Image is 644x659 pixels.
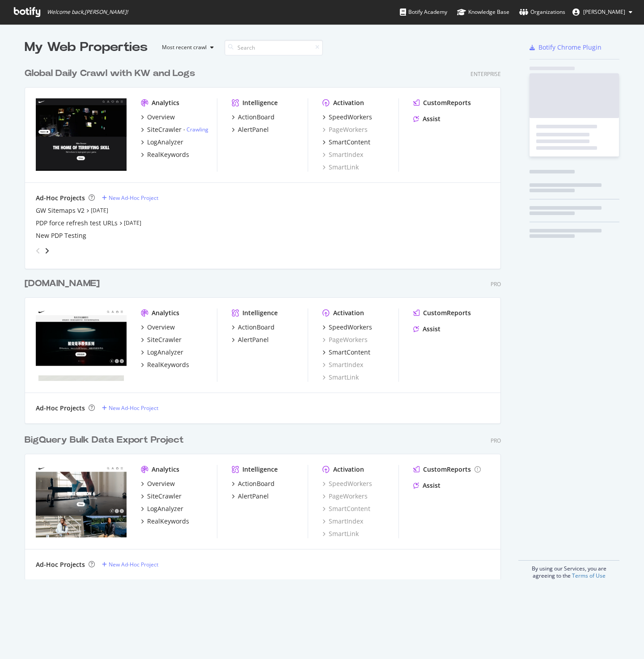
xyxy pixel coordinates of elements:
div: Intelligence [242,98,278,107]
a: SmartLink [322,529,359,538]
a: SmartContent [322,138,370,147]
div: CustomReports [423,98,471,107]
a: New PDP Testing [36,231,86,240]
a: CustomReports [413,308,471,317]
a: LogAnalyzer [141,504,183,513]
span: Welcome back, [PERSON_NAME] ! [47,8,128,16]
div: angle-left [32,244,44,258]
div: SpeedWorkers [329,113,372,122]
a: ActionBoard [232,479,275,488]
div: Ad-Hoc Projects [36,194,85,203]
div: Overview [147,113,175,122]
div: - [183,126,208,133]
div: Assist [423,114,441,123]
a: SiteCrawler- Crawling [141,125,208,134]
div: Analytics [152,465,179,474]
a: LogAnalyzer [141,348,183,357]
div: AlertPanel [238,335,269,344]
a: PDP force refresh test URLs [36,219,118,228]
a: SiteCrawler [141,335,182,344]
div: Analytics [152,308,179,317]
div: New Ad-Hoc Project [109,194,158,202]
img: nike.com [36,98,127,171]
input: Search [225,40,323,55]
a: SmartIndex [322,150,363,159]
a: BigQuery Bulk Data Export Project [25,434,187,447]
a: Global Daily Crawl with KW and Logs [25,67,199,80]
div: CustomReports [423,308,471,317]
a: [DATE] [91,207,108,214]
a: Botify Chrome Plugin [530,43,602,52]
div: grid [25,56,508,579]
div: SiteCrawler [147,492,182,501]
div: LogAnalyzer [147,348,183,357]
div: ActionBoard [238,113,275,122]
div: PageWorkers [322,492,368,501]
div: Intelligence [242,308,278,317]
div: Pro [491,437,501,444]
div: ActionBoard [238,323,275,332]
a: LogAnalyzer [141,138,183,147]
div: By using our Services, you are agreeing to the [518,560,619,579]
div: RealKeywords [147,360,189,369]
div: My Web Properties [25,38,148,56]
span: Juan Batres [583,8,625,16]
a: SiteCrawler [141,492,182,501]
a: [DATE] [124,219,141,227]
a: Assist [413,114,441,123]
div: SmartContent [329,348,370,357]
a: [DOMAIN_NAME] [25,277,103,290]
a: PageWorkers [322,335,368,344]
a: ActionBoard [232,323,275,332]
img: nike.com.cn [36,308,127,381]
div: Most recent crawl [162,45,207,50]
div: SmartContent [329,138,370,147]
a: SmartIndex [322,517,363,526]
a: PageWorkers [322,125,368,134]
a: SpeedWorkers [322,479,372,488]
div: BigQuery Bulk Data Export Project [25,434,184,447]
div: ActionBoard [238,479,275,488]
a: SmartIndex [322,360,363,369]
a: SmartLink [322,373,359,382]
div: AlertPanel [238,125,269,134]
a: Assist [413,325,441,334]
div: Botify Academy [400,8,447,17]
div: Analytics [152,98,179,107]
a: GW Sitemaps V2 [36,206,85,215]
button: Most recent crawl [155,40,217,55]
div: RealKeywords [147,517,189,526]
div: CustomReports [423,465,471,474]
div: Knowledge Base [457,8,509,17]
div: Botify Chrome Plugin [538,43,602,52]
div: Enterprise [470,70,501,78]
div: SiteCrawler [147,125,182,134]
a: RealKeywords [141,517,189,526]
div: Ad-Hoc Projects [36,404,85,413]
a: Crawling [186,126,208,133]
div: Global Daily Crawl with KW and Logs [25,67,195,80]
div: angle-right [44,246,50,255]
div: New Ad-Hoc Project [109,561,158,568]
div: SpeedWorkers [329,323,372,332]
a: AlertPanel [232,335,269,344]
a: SmartContent [322,504,370,513]
a: SmartLink [322,163,359,172]
a: CustomReports [413,465,481,474]
div: LogAnalyzer [147,138,183,147]
a: CustomReports [413,98,471,107]
a: AlertPanel [232,125,269,134]
a: Overview [141,323,175,332]
div: Intelligence [242,465,278,474]
a: SpeedWorkers [322,323,372,332]
div: Assist [423,481,441,490]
